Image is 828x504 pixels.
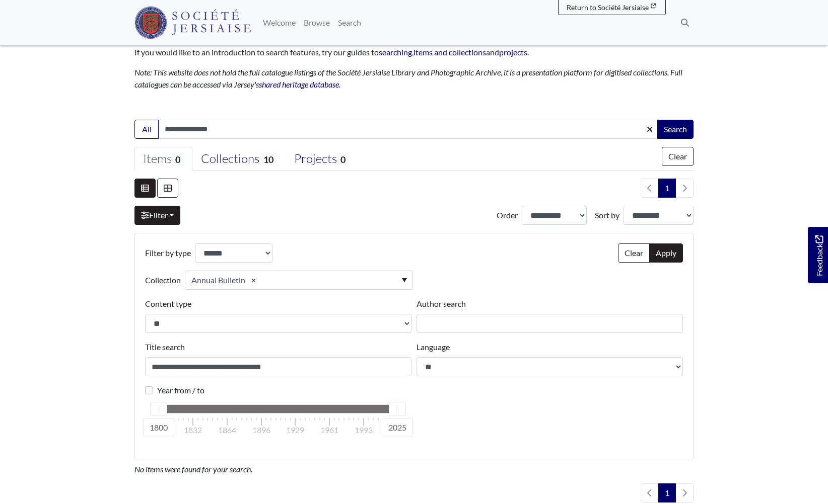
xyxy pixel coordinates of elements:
[259,79,339,89] a: shared heritage database
[201,151,277,166] div: Collections
[145,243,191,263] label: Filter by type
[334,13,365,33] a: Search
[145,341,185,353] label: Title search
[143,418,174,437] div: 1800
[382,418,413,437] div: 2025
[184,424,202,436] div: 1832
[499,47,527,57] a: projects
[658,483,676,502] span: Goto page 1
[134,67,682,89] em: Note: This website does not hold the full catalogue listings of the Société Jersiaise Library and...
[337,152,349,166] span: 0
[134,464,252,474] em: No items were found for your search.
[143,151,184,166] div: Items
[662,147,694,166] button: Clear
[145,271,181,290] label: Collection
[595,209,619,221] label: Sort by
[657,120,694,139] button: Search
[145,298,191,310] label: Content type
[134,7,251,39] img: Société Jersiaise
[259,13,300,33] a: Welcome
[637,483,694,502] nav: pagination
[637,179,694,198] nav: pagination
[134,120,159,139] button: All
[417,341,450,353] label: Language
[417,298,466,310] label: Author search
[247,274,260,286] a: ×
[218,424,236,436] div: 1864
[497,209,518,221] label: Order
[320,424,338,436] div: 1961
[172,152,184,166] span: 0
[808,227,828,283] a: Would you like to provide feedback?
[286,424,304,436] div: 1929
[134,206,180,225] a: Filter
[300,13,334,33] a: Browse
[191,274,245,286] div: Annual Bulletin
[649,243,683,263] button: Apply
[355,424,373,436] div: 1993
[641,483,659,502] li: Previous page
[157,384,204,396] label: Year from / to
[567,3,649,12] span: Return to Société Jersiaise
[641,179,659,198] li: Previous page
[413,47,486,57] a: items and collections
[158,120,658,139] input: Enter one or more search terms...
[252,424,270,436] div: 1896
[658,179,676,198] span: Goto page 1
[134,46,694,58] p: If you would like to an introduction to search features, try our guides to , and .
[259,152,277,166] span: 10
[134,4,251,41] a: Société Jersiaise logo
[379,47,412,57] a: searching
[294,151,349,166] div: Projects
[813,235,825,276] span: Feedback
[618,243,650,263] button: Clear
